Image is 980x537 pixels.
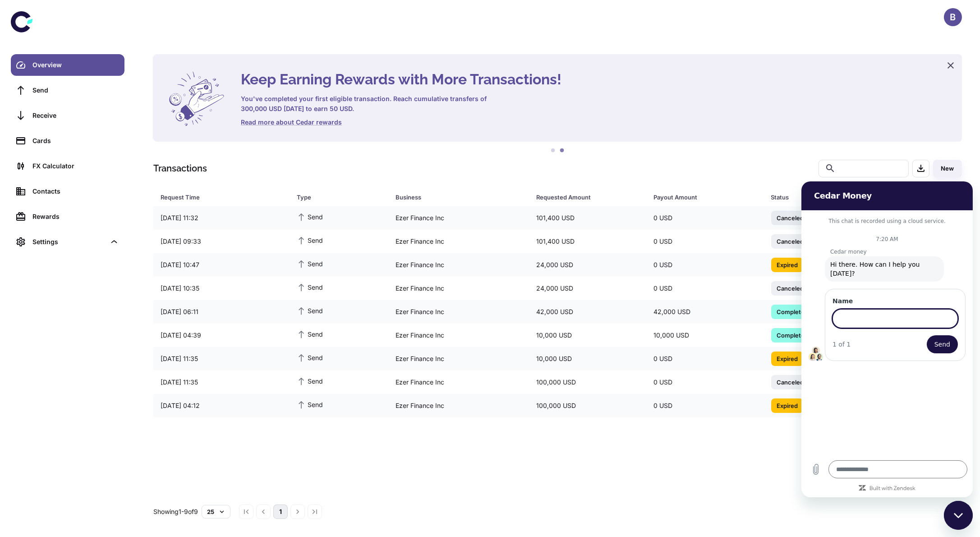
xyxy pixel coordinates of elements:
[801,181,973,497] iframe: Messaging window
[297,282,323,292] span: Send
[32,111,119,120] div: Receive
[11,105,124,126] a: Receive
[549,146,558,155] button: 1
[153,327,290,344] div: [DATE] 04:39
[273,505,288,519] button: page 1
[297,259,323,268] span: Send
[771,283,809,292] span: Canceled
[297,329,323,339] span: Send
[297,399,323,409] span: Send
[529,350,646,367] div: 10,000 USD
[771,191,925,204] span: Status
[653,191,748,204] div: Payout Amount
[153,397,290,414] div: [DATE] 04:12
[529,374,646,391] div: 100,000 USD
[153,303,290,320] div: [DATE] 06:11
[297,352,323,362] span: Send
[388,303,529,320] div: Ezer Finance Inc
[646,280,764,297] div: 0 USD
[11,155,124,177] a: FX Calculator
[388,397,529,414] div: Ezer Finance Inc
[646,209,764,227] div: 0 USD
[388,374,529,391] div: Ezer Finance Inc
[529,397,646,414] div: 100,000 USD
[933,160,962,177] button: New
[161,191,286,204] span: Request Time
[771,260,803,269] span: Expired
[388,233,529,250] div: Ezer Finance Inc
[388,327,529,344] div: Ezer Finance Inc
[771,354,803,363] span: Expired
[153,162,207,175] h1: Transactions
[771,330,814,339] span: Completed
[771,236,809,245] span: Canceled
[11,181,124,202] a: Contacts
[944,8,962,26] button: B
[388,209,529,227] div: Ezer Finance Inc
[529,209,646,227] div: 101,400 USD
[529,256,646,273] div: 24,000 USD
[297,191,373,204] div: Type
[653,191,760,204] span: Payout Amount
[646,397,764,414] div: 0 USD
[388,256,529,273] div: Ezer Finance Inc
[32,85,119,95] div: Send
[529,327,646,344] div: 10,000 USD
[536,191,631,204] div: Requested Amount
[11,231,124,253] div: Settings
[771,401,803,410] span: Expired
[153,233,290,250] div: [DATE] 09:33
[388,350,529,367] div: Ezer Finance Inc
[388,280,529,297] div: Ezer Finance Inc
[646,374,764,391] div: 0 USD
[771,307,814,316] span: Completed
[771,377,809,386] span: Canceled
[771,213,809,222] span: Canceled
[536,191,643,204] span: Requested Amount
[241,69,951,90] h4: Keep Earning Rewards with More Transactions!
[11,79,124,101] a: Send
[297,212,323,222] span: Send
[297,191,385,204] span: Type
[32,237,106,247] div: Settings
[153,256,290,273] div: [DATE] 10:47
[646,350,764,367] div: 0 USD
[32,186,119,196] div: Contacts
[32,161,119,171] div: FX Calculator
[646,256,764,273] div: 0 USD
[153,280,290,297] div: [DATE] 10:35
[153,374,290,391] div: [DATE] 11:35
[241,117,951,127] a: Read more about Cedar rewards
[646,327,764,344] div: 10,000 USD
[646,303,764,320] div: 42,000 USD
[11,54,124,76] a: Overview
[558,146,567,155] button: 2
[529,233,646,250] div: 101,400 USD
[11,130,124,152] a: Cards
[11,206,124,227] a: Rewards
[297,376,323,386] span: Send
[153,350,290,367] div: [DATE] 11:35
[241,94,489,114] h6: You've completed your first eligible transaction. Reach cumulative transfers of 300,000 USD [DATE...
[32,212,119,222] div: Rewards
[944,501,973,530] iframe: Button to launch messaging window, conversation in progress
[202,505,230,518] button: 25
[771,191,913,204] div: Status
[646,233,764,250] div: 0 USD
[529,303,646,320] div: 42,000 USD
[529,280,646,297] div: 24,000 USD
[32,136,119,146] div: Cards
[153,209,290,227] div: [DATE] 11:32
